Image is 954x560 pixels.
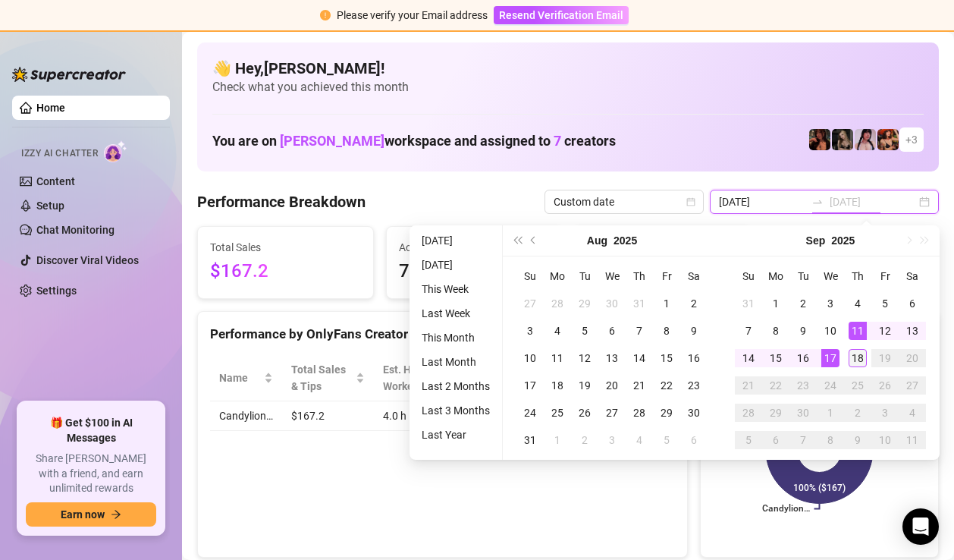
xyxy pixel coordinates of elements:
td: 2025-07-27 [516,290,544,317]
img: cyber [855,129,876,150]
input: Start date [719,193,805,210]
span: to [811,196,824,208]
div: 25 [548,404,566,422]
div: 8 [821,431,839,449]
td: 2025-09-03 [817,290,844,317]
td: 2025-07-29 [571,290,598,317]
td: 2025-09-01 [544,426,571,454]
div: 8 [767,322,785,340]
th: Fr [653,263,680,290]
th: Fr [871,263,899,290]
td: 2025-09-26 [871,372,899,399]
div: 5 [576,322,594,340]
div: 29 [767,404,785,422]
h4: 👋 Hey, [PERSON_NAME] ! [212,58,924,79]
td: 2025-09-18 [844,344,871,372]
td: 2025-09-08 [762,317,789,344]
div: 13 [603,349,621,367]
input: End date [830,193,916,210]
td: 2025-09-02 [789,290,817,317]
td: 2025-09-27 [899,372,926,399]
td: 2025-08-11 [544,344,571,372]
li: This Week [416,280,496,298]
th: Th [626,263,653,290]
td: 2025-08-10 [516,344,544,372]
div: 19 [576,376,594,395]
div: 11 [849,322,867,340]
th: Su [735,263,762,290]
text: Candylion… [761,504,809,514]
div: Performance by OnlyFans Creator [210,324,675,344]
div: 18 [548,376,566,395]
img: AI Chatter [104,140,127,162]
div: 28 [739,404,758,422]
div: 31 [521,431,539,449]
td: 2025-09-25 [844,372,871,399]
td: 2025-09-06 [680,426,708,454]
td: 2025-09-29 [762,399,789,426]
td: 2025-08-04 [544,317,571,344]
td: 2025-08-12 [571,344,598,372]
div: Open Intercom Messenger [902,508,939,545]
td: 2025-09-20 [899,344,926,372]
td: 2025-09-15 [762,344,789,372]
div: 26 [876,376,894,395]
td: 2025-08-21 [626,372,653,399]
a: Home [36,102,65,114]
td: 2025-08-22 [653,372,680,399]
div: 21 [630,376,648,395]
div: 10 [521,349,539,367]
div: 24 [821,376,839,395]
span: Total Sales & Tips [291,361,353,395]
td: 2025-10-09 [844,426,871,454]
div: 3 [821,294,839,313]
td: 2025-09-04 [844,290,871,317]
div: 8 [657,322,676,340]
div: 12 [576,349,594,367]
td: 4.0 h [374,401,470,431]
div: 6 [603,322,621,340]
td: 2025-08-23 [680,372,708,399]
button: Choose a year [614,225,637,256]
span: 7 [554,133,561,149]
div: 10 [876,431,894,449]
td: 2025-10-06 [762,426,789,454]
div: 5 [876,294,894,313]
span: Resend Verification Email [499,9,623,21]
td: 2025-09-22 [762,372,789,399]
div: 3 [603,431,621,449]
td: 2025-09-02 [571,426,598,454]
td: Candylion… [210,401,282,431]
div: 29 [657,404,676,422]
td: 2025-09-28 [735,399,762,426]
li: Last Week [416,304,496,322]
td: 2025-08-31 [516,426,544,454]
li: Last Year [416,426,496,444]
span: [PERSON_NAME] [280,133,384,149]
td: 2025-09-05 [871,290,899,317]
h4: Performance Breakdown [197,191,366,212]
td: 2025-08-05 [571,317,598,344]
div: 4 [548,322,566,340]
div: 1 [821,404,839,422]
div: 14 [630,349,648,367]
div: 11 [548,349,566,367]
td: 2025-10-11 [899,426,926,454]
div: 18 [849,349,867,367]
th: Th [844,263,871,290]
span: Earn now [61,508,105,521]
div: 27 [521,294,539,313]
div: 5 [657,431,676,449]
div: 31 [630,294,648,313]
button: Choose a month [806,225,826,256]
div: 23 [685,376,703,395]
th: We [817,263,844,290]
div: 22 [657,376,676,395]
th: Sa [899,263,926,290]
div: 20 [903,349,921,367]
td: 2025-08-08 [653,317,680,344]
div: 27 [603,404,621,422]
td: 2025-10-10 [871,426,899,454]
div: 24 [521,404,539,422]
th: Sa [680,263,708,290]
